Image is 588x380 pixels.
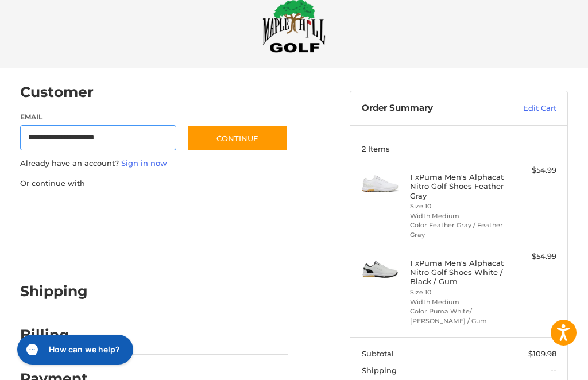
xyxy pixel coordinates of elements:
[410,288,505,297] li: Size 10
[508,165,556,176] div: $54.99
[20,112,176,122] label: Email
[410,297,505,307] li: Width Medium
[16,235,102,256] iframe: PayPal-venmo
[16,200,102,221] iframe: PayPal-paypal
[494,103,556,114] a: Edit Cart
[410,211,505,221] li: Width Medium
[410,201,505,211] li: Size 10
[20,326,87,344] h2: Billing
[114,200,200,221] iframe: PayPal-paylater
[410,307,505,325] li: Color Puma White/ [PERSON_NAME] / Gum
[410,172,505,200] h4: 1 x Puma Men's Alphacat Nitro Golf Shoes Feather Gray
[20,178,288,189] p: Or continue with
[20,158,288,169] p: Already have an account?
[410,258,505,286] h4: 1 x Puma Men's Alphacat Nitro Golf Shoes White / Black / Gum
[121,158,167,168] a: Sign in now
[11,331,137,369] iframe: Gorgias live chat messenger
[362,366,397,375] span: Shipping
[362,103,494,114] h3: Order Summary
[362,144,556,153] h3: 2 Items
[362,349,394,358] span: Subtotal
[187,125,288,152] button: Continue
[20,83,94,101] h2: Customer
[20,282,88,300] h2: Shipping
[493,349,588,380] iframe: Google Customer Reviews
[508,251,556,262] div: $54.99
[410,220,505,239] li: Color Feather Gray / Feather Gray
